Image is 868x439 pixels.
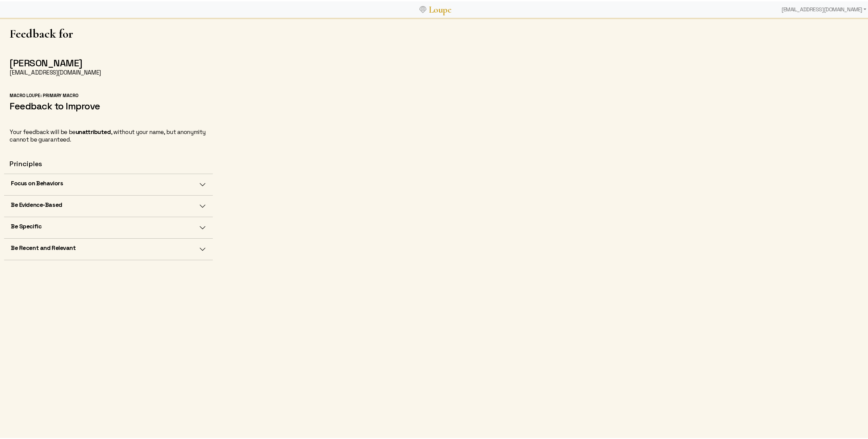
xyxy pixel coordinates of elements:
[11,243,76,250] h5: Be Recent and Relevant
[11,200,62,207] h5: Be Evidence-Based
[76,127,111,134] strong: unattributed
[426,2,454,15] a: Loupe
[4,173,213,194] button: Focus on Behaviors
[10,127,207,142] div: Your feedback will be be , without your name, but anonymity cannot be guaranteed.
[10,158,207,167] h4: Principles
[10,91,207,97] div: Macro Loupe: Primary Macro
[10,25,207,39] h1: Feedback for
[4,194,213,215] button: Be Evidence-Based
[419,5,426,12] img: Loupe Logo
[10,56,207,67] h2: [PERSON_NAME]
[11,221,41,229] h5: Be Specific
[10,67,207,75] div: [EMAIL_ADDRESS][DOMAIN_NAME]
[4,216,213,237] button: Be Specific
[10,99,207,110] h2: Feedback to Improve
[11,178,63,186] h5: Focus on Behaviors
[4,237,213,258] button: Be Recent and Relevant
